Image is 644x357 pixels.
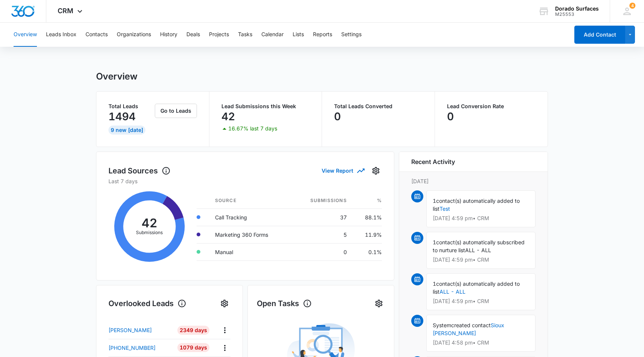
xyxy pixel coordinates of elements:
[629,3,635,9] div: notifications count
[440,205,450,212] a: Test
[108,104,153,109] p: Total Leads
[353,208,382,226] td: 88.1%
[219,342,230,354] button: Actions
[261,23,284,47] button: Calendar
[433,198,436,204] span: 1
[177,326,209,335] div: 2349 Days
[447,110,454,123] p: 0
[433,198,520,212] span: contact(s) automatically added to list
[433,257,529,262] p: [DATE] 4:59 pm • CRM
[209,23,229,47] button: Projects
[238,23,252,47] button: Tasks
[555,12,599,17] div: account id
[117,23,151,47] button: Organizations
[313,23,332,47] button: Reports
[433,239,525,253] span: contact(s) automatically subscribed to nurture list
[58,7,73,15] span: CRM
[555,6,599,12] div: account name
[293,23,304,47] button: Lists
[629,3,635,9] span: 4
[353,243,382,260] td: 0.1%
[221,110,235,123] p: 42
[291,226,353,243] td: 5
[433,340,529,345] p: [DATE] 4:58 pm • CRM
[221,104,310,109] p: Lead Submissions this Week
[209,208,291,226] td: Call Tracking
[177,343,209,352] div: 1079 Days
[257,298,312,309] h1: Open Tasks
[341,23,362,47] button: Settings
[291,193,353,209] th: Submissions
[228,126,277,131] p: 16.67% last 7 days
[353,226,382,243] td: 11.9%
[370,165,382,177] button: Settings
[108,126,145,135] div: 9 New [DATE]
[433,299,529,304] p: [DATE] 4:59 pm • CRM
[219,324,230,336] button: Actions
[108,165,171,176] h1: Lead Sources
[108,298,186,309] h1: Overlooked Leads
[85,23,108,47] button: Contacts
[209,243,291,260] td: Manual
[108,344,156,352] p: [PHONE_NUMBER]
[411,157,455,166] h6: Recent Activity
[108,326,152,334] p: [PERSON_NAME]
[291,208,353,226] td: 37
[291,243,353,260] td: 0
[373,297,385,310] button: Settings
[209,193,291,209] th: Source
[353,193,382,209] th: %
[108,110,136,123] p: 1494
[322,164,364,177] button: View Report
[155,104,197,118] button: Go to Leads
[108,344,172,352] a: [PHONE_NUMBER]
[433,280,436,287] span: 1
[96,71,137,82] h1: Overview
[155,107,197,114] a: Go to Leads
[186,23,200,47] button: Deals
[574,26,625,44] button: Add Contact
[433,280,520,295] span: contact(s) automatically added to list
[451,322,491,328] span: created contact
[334,104,423,109] p: Total Leads Converted
[160,23,177,47] button: History
[447,104,536,109] p: Lead Conversion Rate
[108,326,172,334] a: [PERSON_NAME]
[334,110,341,123] p: 0
[46,23,76,47] button: Leads Inbox
[440,288,465,295] a: ALL - ALL
[465,247,491,253] span: ALL - ALL
[433,322,451,328] span: System
[209,226,291,243] td: Marketing 360 Forms
[433,239,436,245] span: 1
[108,177,382,185] p: Last 7 days
[14,23,37,47] button: Overview
[433,216,529,221] p: [DATE] 4:59 pm • CRM
[218,297,230,310] button: Settings
[411,177,536,185] p: [DATE]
